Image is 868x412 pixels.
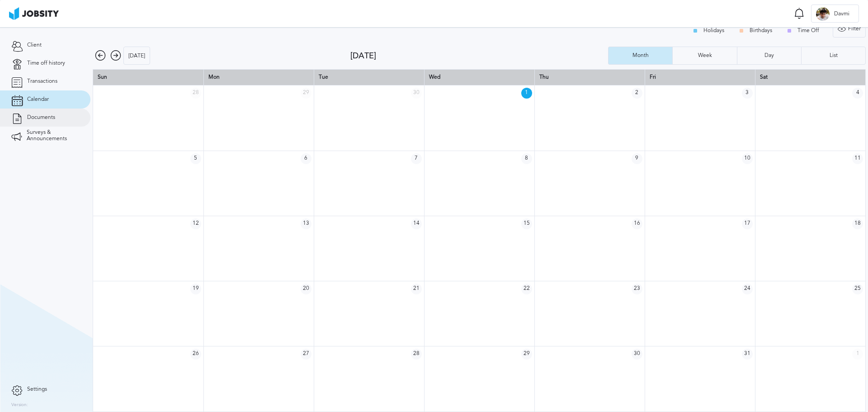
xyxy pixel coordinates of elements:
[632,218,642,229] span: 16
[632,284,642,294] span: 23
[811,5,859,23] button: DDavmi
[411,88,422,99] span: 30
[801,47,866,65] button: List
[190,88,201,99] span: 28
[825,52,842,59] div: List
[27,60,65,66] span: Time off history
[521,349,532,360] span: 29
[608,47,672,65] button: Month
[301,218,311,229] span: 13
[628,52,653,59] div: Month
[742,153,753,164] span: 10
[208,74,220,80] span: Mon
[693,52,717,59] div: Week
[539,74,549,80] span: Thu
[190,218,201,229] span: 12
[27,42,42,48] span: Client
[411,284,422,294] span: 21
[742,218,753,229] span: 17
[190,349,201,360] span: 26
[672,47,736,65] button: Week
[27,386,47,393] span: Settings
[27,78,57,85] span: Transactions
[852,153,863,164] span: 11
[319,74,328,80] span: Tue
[760,74,768,80] span: Sat
[27,114,55,121] span: Documents
[301,284,311,294] span: 20
[301,88,311,99] span: 29
[301,153,311,164] span: 6
[650,74,656,80] span: Fri
[123,47,150,65] button: [DATE]
[27,129,79,142] span: Surveys & Announcements
[301,349,311,360] span: 27
[852,88,863,99] span: 4
[833,20,865,38] div: Filter
[411,153,422,164] span: 7
[190,153,201,164] span: 5
[190,284,201,294] span: 19
[521,218,532,229] span: 15
[411,349,422,360] span: 28
[737,47,801,65] button: Day
[124,47,150,65] div: [DATE]
[521,153,532,164] span: 8
[521,284,532,294] span: 22
[9,7,59,20] img: ab4bad089aa723f57921c736e9817d99.png
[350,51,608,61] div: [DATE]
[429,74,440,80] span: Wed
[742,284,753,294] span: 24
[852,284,863,294] span: 25
[742,88,753,99] span: 3
[833,19,866,38] button: Filter
[521,88,532,99] span: 1
[632,88,642,99] span: 2
[11,403,28,408] label: Version:
[742,349,753,360] span: 31
[632,349,642,360] span: 30
[98,74,107,80] span: Sun
[816,7,830,21] div: D
[760,52,778,59] div: Day
[852,218,863,229] span: 18
[852,349,863,360] span: 1
[27,96,49,103] span: Calendar
[411,218,422,229] span: 14
[830,11,854,17] span: Davmi
[632,153,642,164] span: 9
